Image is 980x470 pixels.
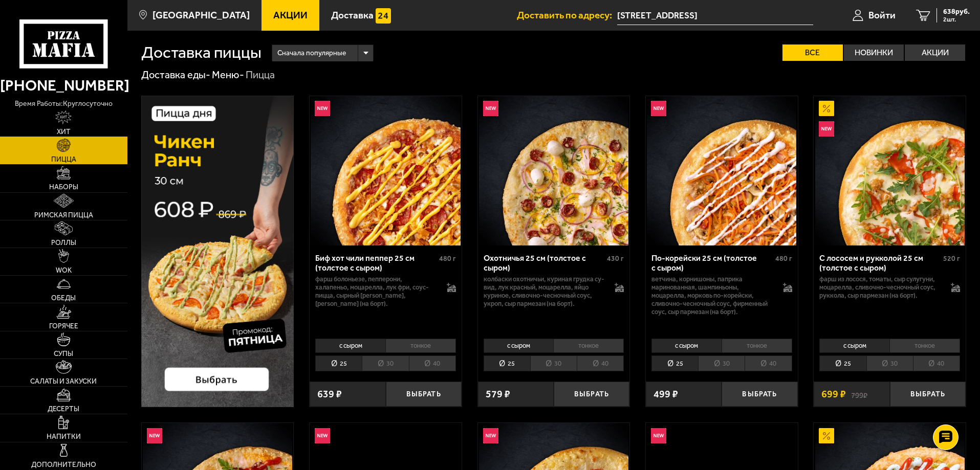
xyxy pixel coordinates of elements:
h1: Доставка пиццы [141,44,262,61]
span: Доставка [331,10,374,20]
li: 40 [577,355,624,371]
span: 480 г [439,254,456,263]
p: ветчина, корнишоны, паприка маринованная, шампиньоны, моцарелла, морковь по-корейски, сливочно-че... [651,275,773,316]
a: Меню- [212,69,244,81]
span: 499 ₽ [654,389,678,399]
div: С лососем и рукколой 25 см (толстое с сыром) [819,253,941,273]
img: По-корейски 25 см (толстое с сыром) [647,96,796,245]
span: WOK [56,267,72,274]
span: 480 г [775,254,792,263]
label: Акции [905,44,965,61]
span: Дополнительно [31,461,96,468]
span: Обеды [51,295,76,302]
label: Новинки [844,44,904,61]
s: 799 ₽ [851,389,867,399]
li: 40 [745,355,792,371]
span: Хит [57,128,71,136]
li: 30 [698,355,745,371]
span: Десерты [48,406,79,413]
label: Все [782,44,843,61]
a: Доставка еды- [141,69,210,81]
a: НовинкаОхотничья 25 см (толстое с сыром) [478,96,630,245]
li: 30 [530,355,577,371]
div: Биф хот чили пеппер 25 см (толстое с сыром) [315,253,437,273]
li: с сыром [651,339,722,353]
span: 639 ₽ [317,389,342,399]
img: Новинка [651,101,666,116]
img: Новинка [315,101,330,116]
a: АкционныйНовинкаС лососем и рукколой 25 см (толстое с сыром) [814,96,966,245]
li: тонкое [385,339,456,353]
li: 40 [913,355,960,371]
input: Ваш адрес доставки [617,6,813,25]
li: 25 [315,355,362,371]
li: с сыром [819,339,889,353]
span: Салаты и закуски [30,378,97,385]
span: Супы [54,350,73,357]
button: Выбрать [890,382,966,407]
button: Выбрать [722,382,797,407]
div: Пицца [246,69,275,82]
span: Роллы [51,239,76,247]
li: тонкое [889,339,960,353]
span: Наборы [49,184,78,191]
img: Новинка [315,428,330,443]
img: Акционный [819,101,834,116]
img: Новинка [483,428,498,443]
p: фарш болоньезе, пепперони, халапеньо, моцарелла, лук фри, соус-пицца, сырный [PERSON_NAME], [PERS... [315,275,437,308]
a: НовинкаБиф хот чили пеппер 25 см (толстое с сыром) [310,96,462,245]
div: По-корейски 25 см (толстое с сыром) [651,253,773,273]
p: колбаски охотничьи, куриная грудка су-вид, лук красный, моцарелла, яйцо куриное, сливочно-чесночн... [484,275,605,308]
img: Новинка [483,101,498,116]
li: 40 [409,355,456,371]
span: Войти [868,10,896,20]
span: Доставить по адресу: [517,10,617,20]
div: Охотничья 25 см (толстое с сыром) [484,253,605,273]
li: тонкое [722,339,792,353]
img: Охотничья 25 см (толстое с сыром) [479,96,628,245]
span: Горячее [49,323,78,330]
span: Римская пицца [34,212,93,219]
li: тонкое [553,339,624,353]
img: Новинка [651,428,666,443]
button: Выбрать [554,382,629,407]
img: Биф хот чили пеппер 25 см (толстое с сыром) [311,96,460,245]
a: НовинкаПо-корейски 25 см (толстое с сыром) [646,96,798,245]
img: Новинка [147,428,162,443]
span: 638 руб. [943,8,970,15]
span: Пицца [51,156,76,163]
img: Новинка [819,121,834,137]
img: Акционный [819,428,834,443]
span: 520 г [943,254,960,263]
span: 2 шт. [943,16,970,23]
p: фарш из лосося, томаты, сыр сулугуни, моцарелла, сливочно-чесночный соус, руккола, сыр пармезан (... [819,275,941,300]
span: 699 ₽ [821,389,846,399]
li: 25 [651,355,698,371]
span: [GEOGRAPHIC_DATA] [153,10,250,20]
img: С лососем и рукколой 25 см (толстое с сыром) [815,96,965,245]
li: 25 [819,355,866,371]
span: 579 ₽ [486,389,510,399]
li: с сыром [484,339,554,353]
li: с сыром [315,339,385,353]
li: 25 [484,355,530,371]
img: 15daf4d41897b9f0e9f617042186c801.svg [376,8,391,24]
span: Сначала популярные [277,43,346,63]
span: Акции [273,10,308,20]
li: 30 [362,355,408,371]
span: Напитки [47,433,81,440]
li: 30 [866,355,913,371]
span: 430 г [607,254,624,263]
button: Выбрать [386,382,462,407]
